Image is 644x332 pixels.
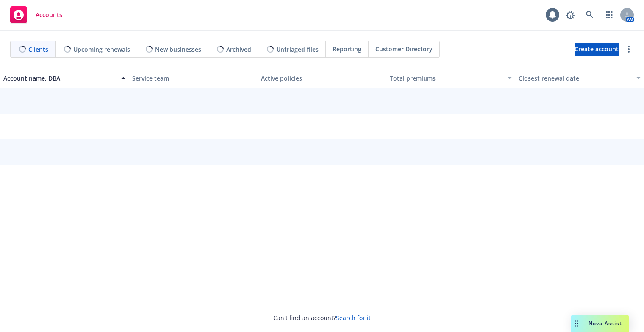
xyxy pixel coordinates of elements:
span: Archived [226,45,251,54]
a: Search for it [336,314,371,322]
div: Closest renewal date [519,74,631,83]
button: Nova Assist [571,315,629,332]
span: New businesses [155,45,201,54]
a: Report a Bug [562,6,579,23]
button: Service team [129,68,258,88]
a: Switch app [601,6,618,23]
span: Customer Directory [375,45,433,53]
span: Create account [575,41,619,57]
button: Total premiums [386,68,515,88]
a: more [624,44,634,54]
button: Active policies [258,68,386,88]
span: Clients [28,45,48,54]
span: Nova Assist [588,320,622,327]
button: Closest renewal date [515,68,644,88]
span: Reporting [333,45,361,53]
a: Search [581,6,598,23]
div: Service team [132,74,254,83]
div: Active policies [261,74,383,83]
span: Untriaged files [276,45,319,54]
span: Can't find an account? [273,313,371,322]
div: Account name, DBA [3,74,116,83]
a: Create account [575,43,619,56]
span: Accounts [36,11,62,18]
div: Drag to move [571,315,582,332]
a: Accounts [7,3,66,27]
span: Upcoming renewals [73,45,130,54]
div: Total premiums [390,74,502,83]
